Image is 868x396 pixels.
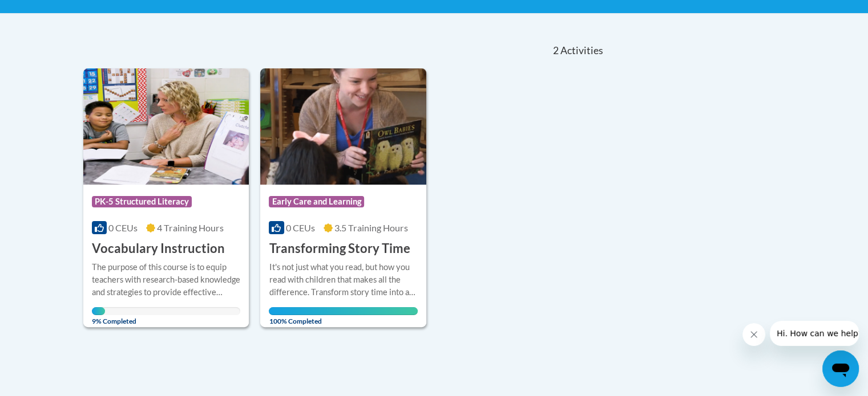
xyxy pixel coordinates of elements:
[269,307,418,315] div: Your progress
[157,222,224,233] span: 4 Training Hours
[92,307,105,325] span: 9% Completed
[260,68,426,185] img: Course Logo
[83,68,249,327] a: Course LogoPK-5 Structured Literacy0 CEUs4 Training Hours Vocabulary InstructionThe purpose of th...
[92,196,192,207] span: PK-5 Structured Literacy
[92,261,241,299] div: The purpose of this course is to equip teachers with research-based knowledge and strategies to p...
[92,307,105,315] div: Your progress
[260,68,426,327] a: Course LogoEarly Care and Learning0 CEUs3.5 Training Hours Transforming Story TimeIt's not just w...
[552,44,558,57] span: 2
[770,321,859,346] iframe: Message from company
[822,350,859,387] iframe: Button to launch messaging window
[560,44,603,57] span: Activities
[742,323,765,346] iframe: Close message
[334,222,408,233] span: 3.5 Training Hours
[7,8,92,17] span: Hi. How can we help?
[269,261,418,299] div: It's not just what you read, but how you read with children that makes all the difference. Transf...
[83,68,249,185] img: Course Logo
[269,196,364,207] span: Early Care and Learning
[286,222,315,233] span: 0 CEUs
[269,240,410,258] h3: Transforming Story Time
[92,240,225,258] h3: Vocabulary Instruction
[269,307,418,325] span: 100% Completed
[108,222,138,233] span: 0 CEUs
